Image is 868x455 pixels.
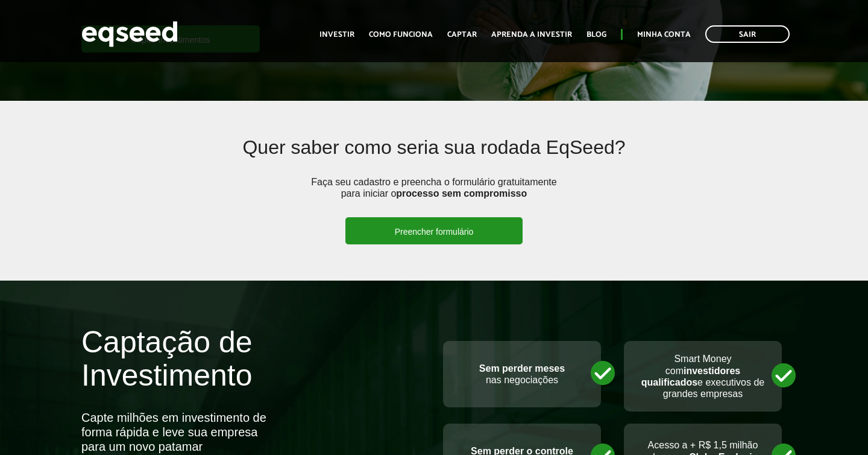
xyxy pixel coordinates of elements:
[81,18,178,50] img: EqSeed
[154,137,714,176] h2: Quer saber como seria sua rodada EqSeed?
[81,326,425,410] h2: Captação de Investimento
[369,31,433,39] a: Como funciona
[447,31,477,39] a: Captar
[641,366,741,387] strong: investidores qualificados
[455,363,589,386] p: nas negociações
[81,410,274,454] div: Capte milhões em investimento de forma rápida e leve sua empresa para um novo patamar
[491,31,572,39] a: Aprenda a investir
[636,353,770,399] p: Smart Money com e executivos de grandes empresas
[345,217,523,244] a: Preencher formulário
[307,176,561,217] p: Faça seu cadastro e preencha o formulário gratuitamente para iniciar o
[705,25,790,43] a: Sair
[637,31,691,39] a: Minha conta
[319,31,354,39] a: Investir
[396,188,527,199] strong: processo sem compromisso
[587,31,606,39] a: Blog
[479,363,565,374] strong: Sem perder meses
